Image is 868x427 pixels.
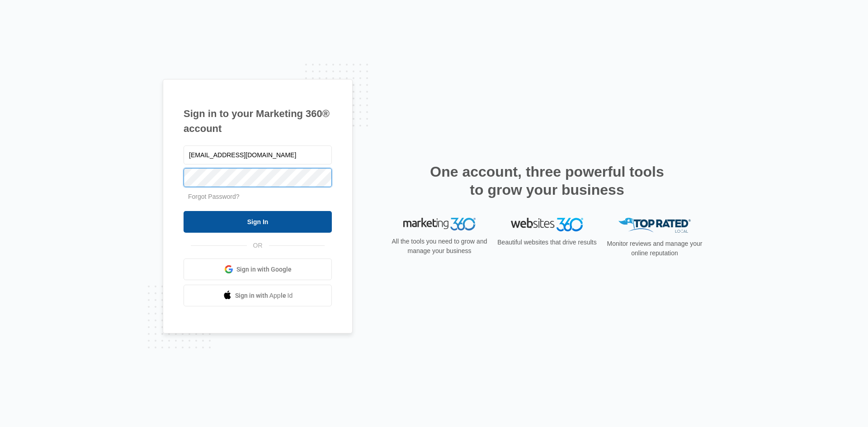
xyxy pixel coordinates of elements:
h1: Sign in to your Marketing 360® account [184,106,332,136]
span: OR [247,241,269,250]
img: Websites 360 [511,218,583,231]
input: Email [184,145,332,164]
input: Sign In [184,211,332,233]
p: All the tools you need to grow and manage your business [389,237,490,256]
a: Sign in with Apple Id [184,285,332,306]
p: Monitor reviews and manage your online reputation [604,239,705,258]
h2: One account, three powerful tools to grow your business [427,163,667,199]
img: Top Rated Local [618,218,691,233]
a: Forgot Password? [188,193,240,200]
span: Sign in with Google [236,265,292,274]
a: Sign in with Google [184,258,332,280]
span: Sign in with Apple Id [235,291,293,300]
img: Marketing 360 [403,218,476,230]
p: Beautiful websites that drive results [496,238,598,247]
